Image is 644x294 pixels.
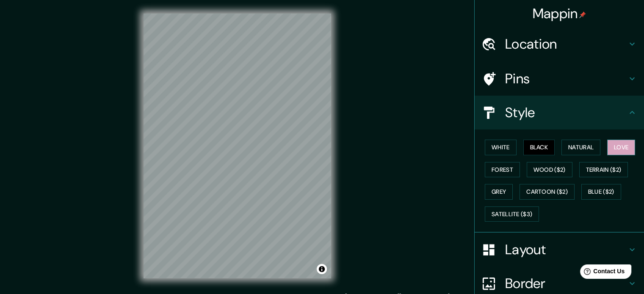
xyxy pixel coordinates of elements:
button: Terrain ($2) [579,162,628,178]
iframe: Help widget launcher [569,261,635,285]
button: Satellite ($3) [485,206,539,222]
div: Pins [475,62,644,96]
button: Wood ($2) [527,162,572,178]
button: White [485,140,517,155]
h4: Layout [505,241,627,258]
button: Blue ($2) [581,184,621,200]
button: Love [607,140,635,155]
div: Location [475,27,644,61]
h4: Location [505,36,627,52]
div: Style [475,96,644,129]
button: Cartoon ($2) [520,184,575,200]
h4: Border [505,275,627,292]
button: Black [523,140,555,155]
div: Layout [475,233,644,267]
img: pin-icon.png [579,11,586,18]
canvas: Map [144,14,331,278]
h4: Style [505,104,627,121]
h4: Pins [505,70,627,87]
button: Natural [561,140,600,155]
button: Grey [485,184,513,200]
button: Forest [485,162,520,178]
button: Toggle attribution [317,264,327,274]
h4: Mappin [533,5,586,22]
